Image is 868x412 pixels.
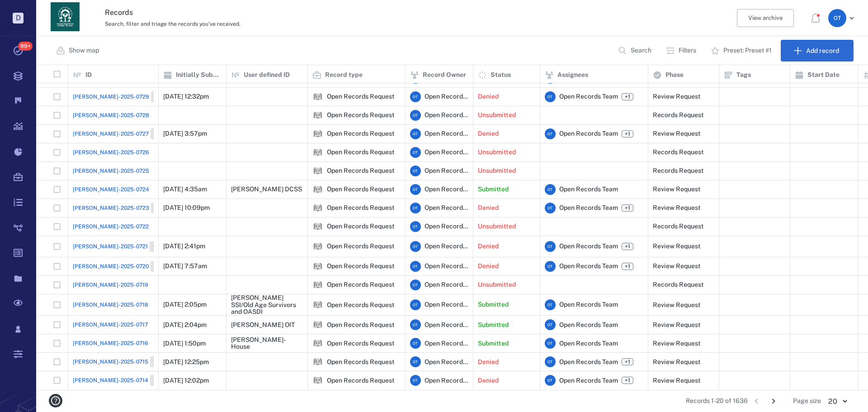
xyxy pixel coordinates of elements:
p: Denied [478,358,499,367]
div: Open Records Request [327,93,395,100]
p: Unsubmitted [478,111,516,120]
a: [PERSON_NAME]-2025-0718 [73,301,148,309]
div: Open Records Request [327,167,395,174]
div: Open Records Request [312,110,323,121]
div: [PERSON_NAME] SSI/Old Age Survivors and OASDI [231,294,303,315]
div: Open Records Request [327,186,395,193]
p: Denied [478,92,499,101]
p: Assignees [557,71,588,80]
button: Search [613,40,659,62]
div: Review Request [653,186,701,193]
span: Help [20,6,39,14]
div: Open Records Request [327,243,395,250]
span: +1 [623,358,632,366]
p: Status [491,71,511,80]
p: [DATE] 12:25pm [163,358,209,367]
div: Review Request [653,340,701,347]
div: O T [545,356,556,367]
button: Preset: Preset #1 [705,40,779,62]
a: Go home [51,2,80,34]
span: [PERSON_NAME]-2025-0727 [73,130,149,138]
span: Open Records Team [425,148,468,157]
div: Open Records Request [312,319,323,330]
img: icon Open Records Request [312,128,323,139]
div: O T [545,184,556,195]
span: Open Records Team [559,358,618,367]
div: O T [410,166,421,176]
div: Review Request [653,243,701,250]
div: O T [410,356,421,367]
span: Open Records Team [425,339,468,348]
p: [DATE] 1:50pm [163,339,206,348]
div: Records Request [653,223,704,230]
p: Unsubmitted [478,166,516,175]
a: [PERSON_NAME]-2025-0715Closed [73,356,175,367]
div: Open Records Request [312,128,323,139]
p: [DATE] 2:41pm [163,242,205,251]
div: Open Records Request [327,149,395,156]
div: Records Request [653,112,704,118]
img: icon Open Records Request [312,203,323,213]
span: +1 [622,204,633,212]
div: O T [410,110,421,121]
span: Records 1-20 of 1636 [686,397,748,406]
span: +1 [623,263,632,270]
span: [PERSON_NAME]-2025-0714 [73,376,148,384]
div: O T [410,91,421,102]
div: Review Request [653,377,701,384]
span: Open Records Team [425,222,468,231]
span: Open Records Team [559,92,618,101]
a: [PERSON_NAME]-2025-0720Closed [73,261,175,272]
button: OT [828,9,857,27]
span: Closed [153,93,174,101]
p: Unsubmitted [478,222,516,231]
span: Closed [152,263,174,270]
span: Open Records Team [425,111,468,120]
span: Closed [152,377,173,384]
p: Preset: Preset #1 [723,46,772,55]
a: [PERSON_NAME]-2025-0714Closed [73,375,175,386]
span: Open Records Team [559,242,618,251]
div: Records Request [653,281,704,288]
div: Review Request [653,204,701,211]
p: [DATE] 10:09pm [163,204,210,213]
a: [PERSON_NAME]-2025-0722 [73,223,149,231]
div: O T [545,128,556,139]
div: O T [410,279,421,290]
nav: pagination navigation [748,394,782,408]
img: icon Open Records Request [312,299,323,310]
span: Closed [152,358,173,366]
span: +1 [623,243,632,251]
span: +1 [622,263,633,270]
div: O T [545,319,556,330]
div: Open Records Request [312,221,323,232]
div: Review Request [653,359,701,365]
span: Open Records Team [425,92,468,101]
div: Open Records Request [327,112,395,118]
span: [PERSON_NAME]-2025-0720 [73,262,149,270]
span: +1 [623,204,632,212]
img: icon Open Records Request [312,91,323,102]
div: Open Records Request [312,203,323,213]
span: Page size [793,397,821,406]
div: Review Request [653,322,701,328]
span: Open Records Team [425,262,468,271]
span: Open Records Team [559,339,618,348]
div: O T [410,299,421,310]
img: icon Open Records Request [312,241,323,252]
a: [PERSON_NAME]-2025-0723Closed [73,203,176,213]
div: Open Records Request [327,322,395,328]
span: [PERSON_NAME]-2025-0721 [73,242,148,251]
a: [PERSON_NAME]-2025-0729Closed [73,91,176,102]
span: Open Records Team [559,300,618,309]
img: icon Open Records Request [312,184,323,195]
div: Open Records Request [327,359,395,365]
div: O T [410,203,421,213]
p: Submitted [478,300,509,309]
div: O T [410,147,421,158]
div: Open Records Request [327,340,395,347]
a: [PERSON_NAME]-2025-0724 [73,185,149,194]
span: +1 [622,93,633,100]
